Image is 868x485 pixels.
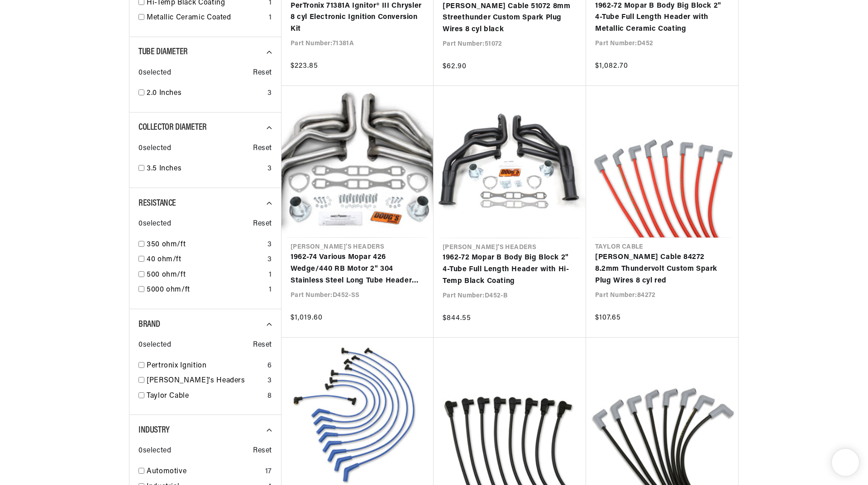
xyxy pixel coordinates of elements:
[267,163,272,175] div: 3
[291,252,424,287] a: 1962-74 Various Mopar 426 Wedge/440 RB Motor 2" 304 Stainless Steel Long Tube Header with 3 1/2" ...
[147,254,264,266] a: 40 ohm/ft
[147,88,264,99] a: 2.0 Inches
[595,252,729,287] a: [PERSON_NAME] Cable 84272 8.2mm Thundervolt Custom Spark Plug Wires 8 cyl red
[291,0,424,35] a: PerTronix 71381A Ignitor® III Chrysler 8 cyl Electronic Ignition Conversion Kit
[267,239,272,251] div: 3
[253,67,272,79] span: Reset
[138,67,171,79] span: 0 selected
[138,143,171,155] span: 0 selected
[138,218,171,230] span: 0 selected
[147,360,264,372] a: Pertronix Ignition
[147,375,264,387] a: [PERSON_NAME]'s Headers
[267,254,272,266] div: 3
[138,426,170,435] span: Industry
[253,445,272,457] span: Reset
[269,12,272,24] div: 1
[138,47,188,57] span: Tube Diameter
[595,0,729,35] a: 1962-72 Mopar B Body Big Block 2" 4-Tube Full Length Header with Metallic Ceramic Coating
[267,391,272,402] div: 8
[147,391,264,402] a: Taylor Cable
[267,88,272,99] div: 3
[443,1,577,36] a: [PERSON_NAME] Cable 51072 8mm Streethunder Custom Spark Plug Wires 8 cyl black
[147,284,265,296] a: 5000 ohm/ft
[267,375,272,387] div: 3
[269,284,272,296] div: 1
[147,163,264,175] a: 3.5 Inches
[253,143,272,155] span: Reset
[138,445,171,457] span: 0 selected
[147,466,262,478] a: Automotive
[138,339,171,351] span: 0 selected
[138,199,176,208] span: Resistance
[265,466,272,478] div: 17
[269,269,272,281] div: 1
[253,339,272,351] span: Reset
[147,239,264,251] a: 350 ohm/ft
[443,252,577,287] a: 1962-72 Mopar B Body Big Block 2" 4-Tube Full Length Header with Hi-Temp Black Coating
[138,320,160,329] span: Brand
[147,269,265,281] a: 500 ohm/ft
[138,123,207,132] span: Collector Diameter
[253,218,272,230] span: Reset
[267,360,272,372] div: 6
[147,12,265,24] a: Metallic Ceramic Coated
